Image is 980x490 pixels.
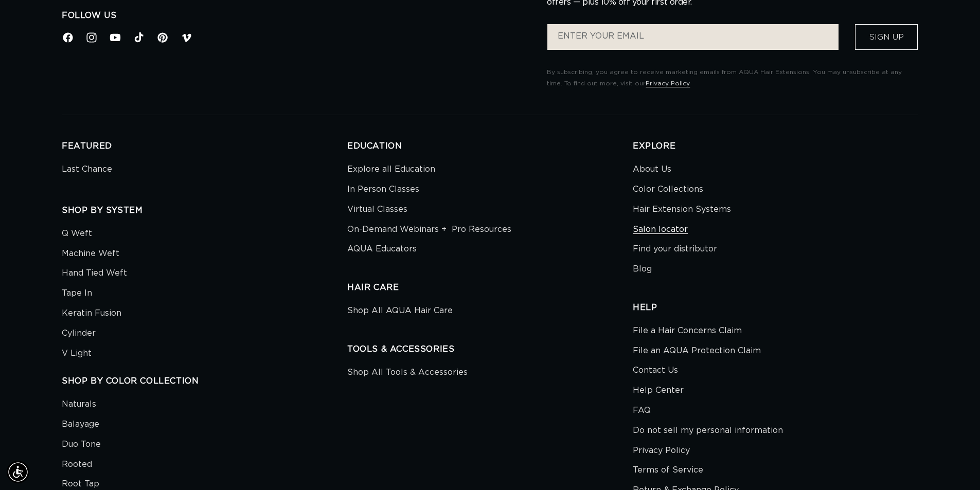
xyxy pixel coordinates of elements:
[633,259,652,279] a: Blog
[633,162,671,179] a: About Us
[62,343,92,364] a: V Light
[347,344,633,355] h2: TOOLS & ACCESSORIES
[62,141,347,152] h2: FEATURED
[347,179,419,199] a: In Person Classes
[347,365,468,383] a: Shop All Tools & Accessories
[633,302,918,313] h2: HELP
[62,455,92,475] a: Rooted
[347,303,453,321] a: Shop All AQUA Hair Care
[633,360,678,380] a: Contact Us
[633,460,703,480] a: Terms of Service
[929,441,980,490] iframe: Chat Widget
[633,239,717,259] a: Find your distributor
[633,401,651,421] a: FAQ
[347,220,511,240] a: On-Demand Webinars + Pro Resources
[347,141,633,152] h2: EDUCATION
[633,341,761,361] a: File an AQUA Protection Claim
[62,283,92,303] a: Tape In
[633,380,684,401] a: Help Center
[547,24,839,50] input: ENTER YOUR EMAIL
[62,397,96,414] a: Naturals
[547,67,918,89] p: By subscribing, you agree to receive marketing emails from AQUA Hair Extensions. You may unsubscr...
[62,162,112,179] a: Last Chance
[347,199,407,220] a: Virtual Classes
[62,205,347,216] h2: SHOP BY SYSTEM
[62,323,96,343] a: Cylinder
[62,376,347,387] h2: SHOP BY COLOR COLLECTION
[633,441,690,461] a: Privacy Policy
[855,24,918,50] button: Sign Up
[62,263,127,283] a: Hand Tied Weft
[62,434,101,455] a: Duo Tone
[347,162,435,179] a: Explore all Education
[62,244,119,264] a: Machine Weft
[62,10,531,21] h2: Follow Us
[633,199,731,220] a: Hair Extension Systems
[646,80,690,86] a: Privacy Policy
[633,179,703,199] a: Color Collections
[633,141,918,152] h2: EXPLORE
[347,239,417,259] a: AQUA Educators
[62,226,92,244] a: Q Weft
[62,414,99,434] a: Balayage
[633,323,742,341] a: File a Hair Concerns Claim
[347,282,633,293] h2: HAIR CARE
[633,421,783,441] a: Do not sell my personal information
[7,461,29,483] div: Accessibility Menu
[62,303,121,323] a: Keratin Fusion
[633,220,688,240] a: Salon locator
